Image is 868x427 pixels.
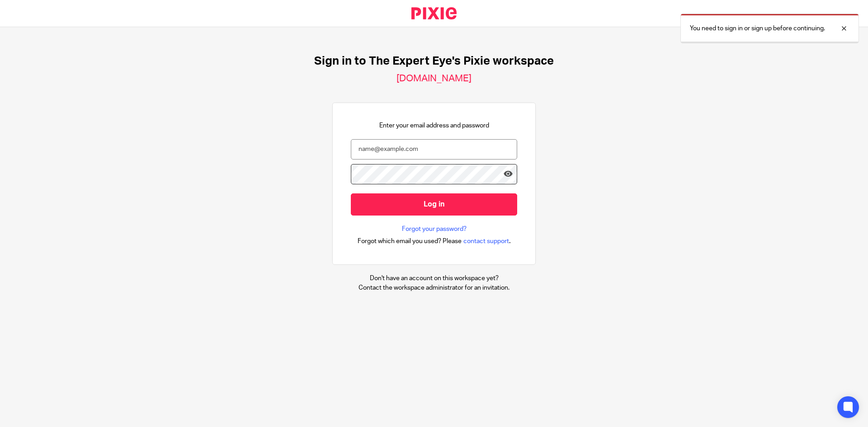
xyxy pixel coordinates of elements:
[463,237,509,246] span: contact support
[379,121,489,130] p: Enter your email address and password
[351,139,517,160] input: name@example.com
[358,237,462,246] span: Forgot which email you used? Please
[359,283,509,292] p: Contact the workspace administrator for an invitation.
[359,274,509,283] p: Don't have an account on this workspace yet?
[351,193,517,216] input: Log in
[690,24,825,33] p: You need to sign in or sign up before continuing.
[358,236,511,246] div: .
[396,73,472,84] h2: [DOMAIN_NAME]
[314,54,554,68] h1: Sign in to The Expert Eye's Pixie workspace
[402,225,467,234] a: Forgot your password?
